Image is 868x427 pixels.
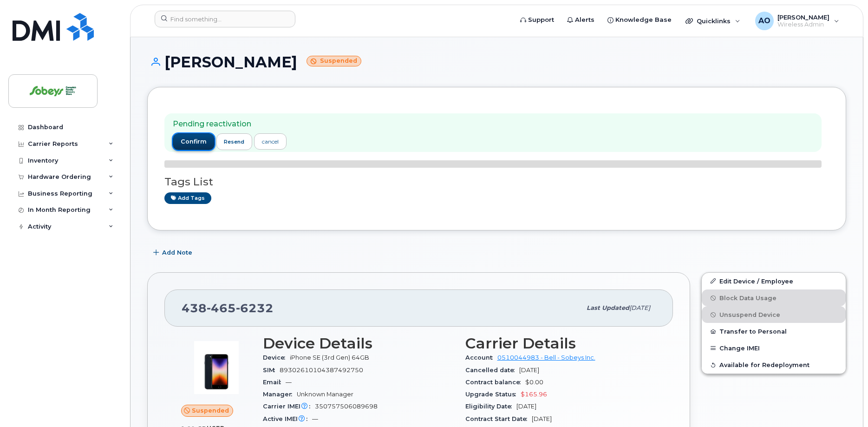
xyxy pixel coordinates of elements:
[263,403,315,410] span: Carrier IMEI
[263,354,290,361] span: Device
[263,335,454,352] h3: Device Details
[173,133,215,150] button: confirm
[465,354,497,361] span: Account
[521,391,547,398] span: $165.96
[164,176,829,188] h3: Tags List
[263,415,312,422] span: Active IMEI
[290,354,369,361] span: iPhone SE (3rd Gen) 64GB
[262,138,279,146] div: cancel
[192,406,229,415] span: Suspended
[236,301,274,315] span: 6232
[280,367,363,374] span: 89302610104387492750
[147,54,846,70] h1: [PERSON_NAME]
[315,403,378,410] span: 350757506089698
[162,248,192,257] span: Add Note
[702,306,846,323] button: Unsuspend Device
[702,356,846,373] button: Available for Redeployment
[224,138,244,145] span: resend
[286,379,292,386] span: —
[719,311,780,318] span: Unsuspend Device
[189,340,244,395] img: image20231002-3703462-1angbar.jpeg
[465,379,525,386] span: Contract balance
[497,354,595,361] a: 0510044983 - Bell - Sobeys Inc.
[263,367,280,374] span: SIM
[465,403,516,410] span: Eligibility Date
[465,415,532,422] span: Contract Start Date
[532,415,552,422] span: [DATE]
[719,361,809,368] span: Available for Redeployment
[263,391,297,398] span: Manager
[702,273,846,289] a: Edit Device / Employee
[702,289,846,306] button: Block Data Usage
[297,391,353,398] span: Unknown Manager
[465,391,521,398] span: Upgrade Status
[465,335,657,352] h3: Carrier Details
[207,301,236,315] span: 465
[587,304,629,311] span: Last updated
[465,367,519,374] span: Cancelled date
[164,192,211,204] a: Add tags
[173,119,287,130] p: Pending reactivation
[216,133,253,150] button: resend
[307,56,361,66] small: Suspended
[702,323,846,340] button: Transfer to Personal
[263,379,286,386] span: Email
[702,340,846,356] button: Change IMEI
[519,367,539,374] span: [DATE]
[629,304,650,311] span: [DATE]
[525,379,543,386] span: $0.00
[312,415,318,422] span: —
[181,138,207,146] span: confirm
[516,403,536,410] span: [DATE]
[147,244,200,261] button: Add Note
[182,301,274,315] span: 438
[254,133,287,150] a: cancel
